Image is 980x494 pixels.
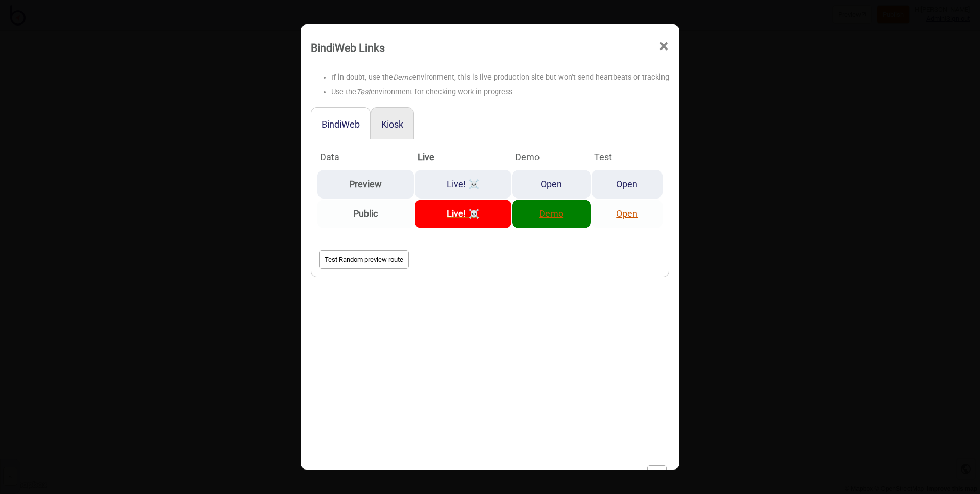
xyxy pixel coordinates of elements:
[616,179,638,189] a: Open
[616,208,638,219] a: Open
[393,73,412,82] i: Demo
[647,465,667,484] button: Ok
[447,208,479,219] a: Live! ☠️
[658,30,669,63] span: ×
[541,179,562,189] a: Open
[592,145,663,169] th: Test
[331,70,669,85] li: If in doubt, use the environment, this is live production site but won't send heartbeats or tracking
[317,145,414,169] th: Data
[381,119,403,130] button: Kiosk
[353,208,378,219] strong: Public
[418,152,434,162] strong: Live
[311,37,385,59] div: BindiWeb Links
[512,145,591,169] th: Demo
[322,119,360,130] button: BindiWeb
[331,85,669,100] li: Use the environment for checking work in progress
[539,208,563,219] a: Demo
[349,179,382,189] strong: Preview
[319,250,409,269] button: Test Random preview route
[447,179,479,189] a: Live! ☠️
[356,88,371,96] i: Test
